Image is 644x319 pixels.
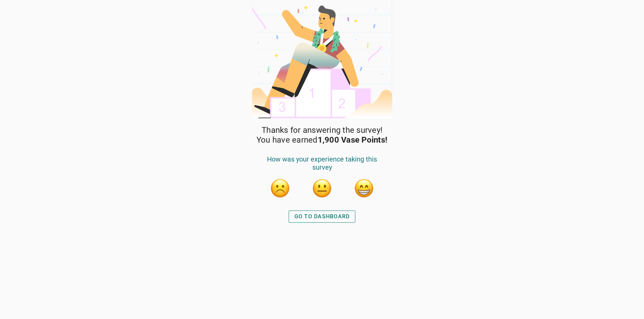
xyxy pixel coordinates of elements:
div: GO TO DASHBOARD [294,213,350,221]
span: Thanks for answering the survey! [262,125,382,135]
button: GO TO DASHBOARD [289,211,356,223]
span: You have earned [257,135,387,145]
div: How was your experience taking this survey [259,155,385,178]
strong: 1,900 Vase Points! [318,135,388,145]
